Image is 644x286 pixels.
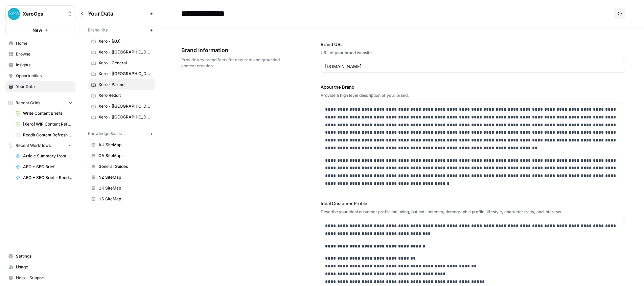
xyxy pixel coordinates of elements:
[98,185,152,191] span: UK SiteMap
[16,142,51,149] span: Recent Workflows
[88,172,155,183] a: NZ SiteMap
[98,60,152,66] span: Xero - General
[8,8,20,20] img: XeroOps Logo
[181,46,283,54] span: Brand Information
[5,251,75,262] a: Settings
[321,92,625,98] div: Provide a high level description of your brand.
[98,153,152,159] span: CA SiteMap
[16,264,72,270] span: Usage
[88,112,155,123] a: Xero - [[GEOGRAPHIC_DATA]]
[98,71,152,77] span: Xero - [[GEOGRAPHIC_DATA]]
[98,174,152,180] span: NZ SiteMap
[88,150,155,161] a: CA SiteMap
[13,108,75,119] a: Write Content Briefs
[5,81,75,92] a: Your Data
[325,63,621,70] input: www.sundaysoccer.com
[88,194,155,204] a: US SiteMap
[13,130,75,140] a: Reddit Content Refresh - Single URL
[16,84,72,90] span: Your Data
[5,262,75,272] a: Usage
[5,25,75,35] button: New
[23,153,72,159] span: Article Summary from Google Docs
[23,110,72,116] span: Write Content Briefs
[88,90,155,101] a: Xero Reddit
[5,49,75,60] a: Browse
[88,161,155,172] a: General Guides
[88,139,155,150] a: AU SiteMap
[88,131,122,137] span: Knowledge Bases
[88,47,155,58] a: Xero - [[GEOGRAPHIC_DATA]]
[5,272,75,283] button: Help + Support
[98,38,152,44] span: Xero - [AU]
[321,209,625,215] div: Describe your ideal customer profile including, but not limited to, demographic profile, lifestyl...
[181,57,283,69] span: Provide key brand facts for accurate and grounded content creation.
[98,49,152,55] span: Xero - [[GEOGRAPHIC_DATA]]
[321,50,625,56] div: URL of your brand website
[88,183,155,194] a: UK SiteMap
[321,41,625,48] label: Brand URL
[16,253,72,259] span: Settings
[98,142,152,148] span: AU SiteMap
[16,62,72,68] span: Insights
[98,114,152,120] span: Xero - [[GEOGRAPHIC_DATA]]
[88,36,155,47] a: Xero - [AU]
[321,84,625,90] label: About the Brand
[23,132,72,138] span: Reddit Content Refresh - Single URL
[5,70,75,81] a: Opportunities
[98,82,152,88] span: Xero - Partner
[98,196,152,202] span: US SiteMap
[5,38,75,49] a: Home
[16,40,72,46] span: Home
[13,172,75,183] a: AEO + SEO Brief - Reddit Test
[5,98,75,108] button: Recent Grids
[5,5,75,22] button: Workspace: XeroOps
[23,175,72,181] span: AEO + SEO Brief - Reddit Test
[88,27,108,33] span: Brand Kits
[16,73,72,79] span: Opportunities
[13,151,75,161] a: Article Summary from Google Docs
[5,140,75,151] button: Recent Workflows
[23,121,72,127] span: [Xero] WIP Content Refresh
[13,161,75,172] a: AEO + SEO Brief
[13,119,75,130] a: [Xero] WIP Content Refresh
[98,103,152,109] span: Xero - [[GEOGRAPHIC_DATA]]
[88,9,147,18] span: Your Data
[16,275,72,281] span: Help + Support
[88,79,155,90] a: Xero - Partner
[5,60,75,70] a: Insights
[88,58,155,68] a: Xero - General
[16,51,72,57] span: Browse
[16,100,40,106] span: Recent Grids
[321,200,625,207] label: Ideal Customer Profile
[98,92,152,98] span: Xero Reddit
[32,27,42,34] span: New
[98,163,152,170] span: General Guides
[23,164,72,170] span: AEO + SEO Brief
[23,10,64,17] span: XeroOps
[88,68,155,79] a: Xero - [[GEOGRAPHIC_DATA]]
[88,101,155,112] a: Xero - [[GEOGRAPHIC_DATA]]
